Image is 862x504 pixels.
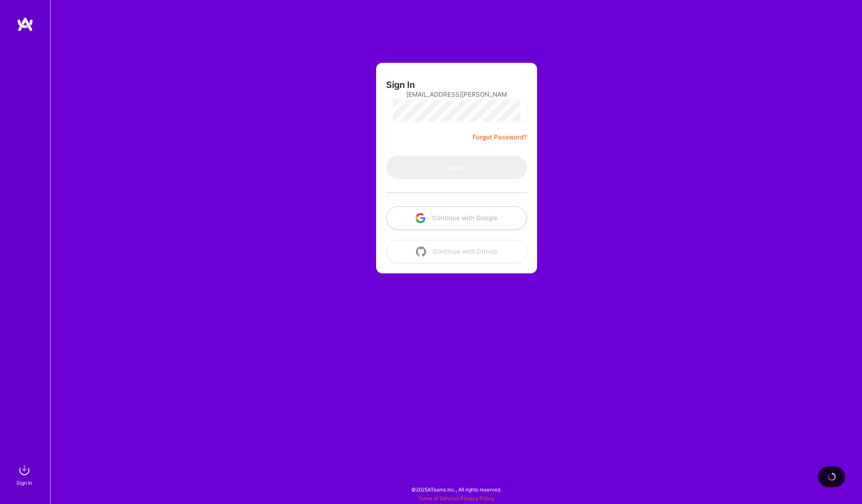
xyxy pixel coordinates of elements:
[406,84,507,105] input: Email...
[416,247,426,257] img: icon
[16,478,32,487] div: Sign In
[460,495,494,501] a: Privacy Policy
[50,479,862,500] div: © 2025 ATeams Inc., All rights reserved.
[418,495,494,501] span: |
[386,156,527,179] button: Sign In
[18,462,33,487] a: sign inSign In
[473,132,527,142] a: Forgot Password?
[826,471,837,482] img: loading
[418,495,457,501] a: Terms of Service
[386,206,527,230] button: Continue with Google
[386,240,527,263] button: Continue with Github
[16,462,33,478] img: sign in
[17,17,34,32] img: logo
[386,80,415,90] h3: Sign In
[415,213,426,223] img: icon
